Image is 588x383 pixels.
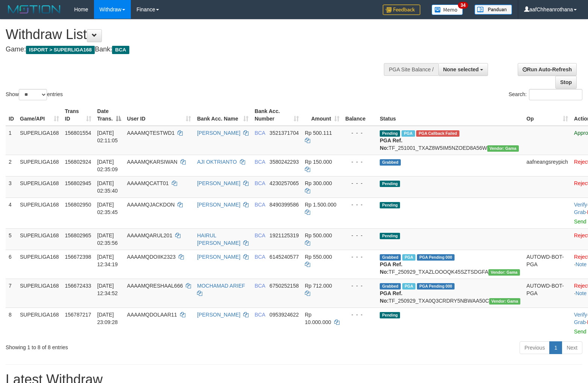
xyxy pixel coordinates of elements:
a: Note [576,290,587,296]
td: 3 [6,176,17,198]
span: Copy 0953924622 to clipboard [270,312,299,318]
td: aafneangsreypich [523,155,571,176]
span: Pending [380,181,400,187]
span: [DATE] 02:35:45 [97,202,118,215]
a: HAIRUL [PERSON_NAME] [197,232,240,246]
img: Feedback.jpg [383,5,420,15]
td: AUTOWD-BOT-PGA [523,279,571,308]
td: 6 [6,250,17,279]
td: 7 [6,279,17,308]
th: Balance [342,104,377,126]
a: AJI OKTRIANTO [197,159,237,165]
td: 2 [6,155,17,176]
a: 1 [549,341,562,354]
th: Op: activate to sort column ascending [523,104,571,126]
span: [DATE] 23:09:28 [97,312,118,325]
th: Bank Acc. Name: activate to sort column ascending [194,104,252,126]
td: SUPERLIGA168 [17,176,62,198]
span: Rp 550.000 [305,254,332,260]
a: [PERSON_NAME] [197,202,240,208]
td: AUTOWD-BOT-PGA [523,250,571,279]
td: SUPERLIGA168 [17,250,62,279]
div: Showing 1 to 8 of 8 entries [6,341,239,351]
span: [DATE] 02:35:56 [97,232,118,246]
span: 156672398 [65,254,91,260]
td: SUPERLIGA168 [17,279,62,308]
span: PGA Pending [417,283,455,290]
span: Copy 8490399586 to clipboard [270,202,299,208]
span: AAAAMQDOIIK2323 [127,254,176,260]
span: BCA [255,202,265,208]
span: Grabbed [380,254,401,261]
div: PGA Site Balance / [384,63,438,76]
span: 156672433 [65,283,91,289]
span: [DATE] 02:35:40 [97,180,118,194]
a: [PERSON_NAME] [197,130,240,136]
span: Marked by aafseijuro [402,130,415,137]
a: [PERSON_NAME] [197,254,240,260]
span: AAAAMQRESHAAL666 [127,283,183,289]
th: User ID: activate to sort column ascending [124,104,194,126]
h4: Game: Bank: [6,46,385,53]
b: PGA Ref. No: [380,137,402,151]
span: Grabbed [380,159,401,166]
td: SUPERLIGA168 [17,126,62,155]
span: None selected [443,66,479,72]
span: 156802945 [65,180,91,186]
td: TF_251001_TXAZ8W5IM5NZOED8A56W [377,126,523,155]
span: BCA [255,283,265,289]
div: - - - [346,232,374,239]
span: 156802924 [65,159,91,165]
span: Rp 712.000 [305,283,332,289]
td: TF_250929_TXA0Q3CRDRY5NBWAA50C [377,279,523,308]
span: Grabbed [380,283,401,290]
button: None selected [438,63,488,76]
span: AAAAMQCATT01 [127,180,169,186]
span: Copy 6750252158 to clipboard [270,283,299,289]
th: Date Trans.: activate to sort column descending [94,104,124,126]
span: PGA Pending [417,254,455,261]
span: BCA [112,46,129,54]
div: - - - [346,201,374,208]
span: BCA [255,312,265,318]
span: Marked by aafsoycanthlai [402,283,415,290]
span: 34 [458,2,468,9]
span: BCA [255,130,265,136]
span: AAAAMQKARSIWAN [127,159,177,165]
span: Rp 1.500.000 [305,202,336,208]
img: panduan.png [474,5,512,15]
img: MOTION_logo.png [6,4,63,15]
span: Rp 500.000 [305,232,332,238]
span: BCA [255,232,265,238]
span: 156802965 [65,232,91,238]
span: Pending [380,312,400,318]
span: Rp 150.000 [305,159,332,165]
td: SUPERLIGA168 [17,308,62,338]
span: 156801554 [65,130,91,136]
span: Copy 3580242293 to clipboard [270,159,299,165]
span: PGA Error [416,130,459,137]
b: PGA Ref. No: [380,290,402,304]
td: 8 [6,308,17,338]
div: - - - [346,282,374,290]
span: Rp 300.000 [305,180,332,186]
span: [DATE] 02:11:05 [97,130,118,143]
span: Pending [380,233,400,239]
td: SUPERLIGA168 [17,155,62,176]
th: ID [6,104,17,126]
span: 156802950 [65,202,91,208]
a: Run Auto-Refresh [518,63,577,76]
a: [PERSON_NAME] [197,180,240,186]
td: TF_250929_TXAZLOOOQK45SZTSDGFA [377,250,523,279]
span: Vendor URL: https://trx31.1velocity.biz [488,269,520,276]
div: - - - [346,253,374,261]
div: - - - [346,311,374,318]
span: Copy 3521371704 to clipboard [270,130,299,136]
span: [DATE] 12:34:52 [97,283,118,296]
span: AAAAMQARUL201 [127,232,173,238]
td: SUPERLIGA168 [17,198,62,228]
div: - - - [346,129,374,137]
span: AAAAMQJACKDON [127,202,175,208]
div: - - - [346,179,374,187]
th: Amount: activate to sort column ascending [302,104,342,126]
